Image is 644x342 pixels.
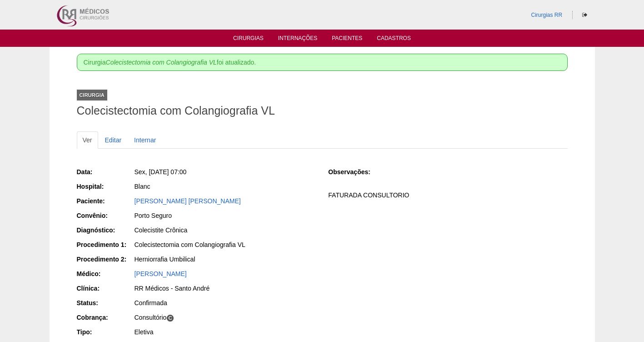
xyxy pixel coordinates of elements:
[77,240,134,249] div: Procedimento 1:
[106,59,217,66] em: Colecistectomia com Colangiografia VL
[77,327,134,337] div: Tipo:
[99,131,128,149] a: Editar
[77,226,134,235] div: Diagnóstico:
[135,313,316,322] div: Consultório
[332,35,362,44] a: Pacientes
[128,131,162,149] a: Internar
[77,211,134,220] div: Convênio:
[135,240,316,249] div: Colecistectomia com Colangiografia VL
[233,35,264,44] a: Cirurgias
[135,270,187,277] a: [PERSON_NAME]
[77,298,134,307] div: Status:
[77,54,568,71] div: Cirurgia foi atualizado.
[135,197,241,205] a: [PERSON_NAME] [PERSON_NAME]
[135,211,316,220] div: Porto Seguro
[135,327,316,337] div: Eletiva
[77,255,134,264] div: Procedimento 2:
[135,168,187,176] span: Sex, [DATE] 07:00
[135,226,316,235] div: Colecistite Crônica
[77,105,568,116] h1: Colecistectomia com Colangiografia VL
[328,191,567,200] p: FATURADA CONSULTORIO
[377,35,411,44] a: Cadastros
[77,182,134,191] div: Hospital:
[77,167,134,176] div: Data:
[582,12,587,18] i: Sair
[328,167,385,176] div: Observações:
[77,284,134,293] div: Clínica:
[77,90,107,101] div: Cirurgia
[77,131,98,149] a: Ver
[135,255,316,264] div: Herniorrafia Umbilical
[77,196,134,206] div: Paciente:
[531,12,562,18] a: Cirurgias RR
[135,284,316,293] div: RR Médicos - Santo André
[77,269,134,278] div: Médico:
[135,298,316,307] div: Confirmada
[135,182,316,191] div: Blanc
[77,313,134,322] div: Cobrança:
[166,314,174,322] span: C
[278,35,318,44] a: Internações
